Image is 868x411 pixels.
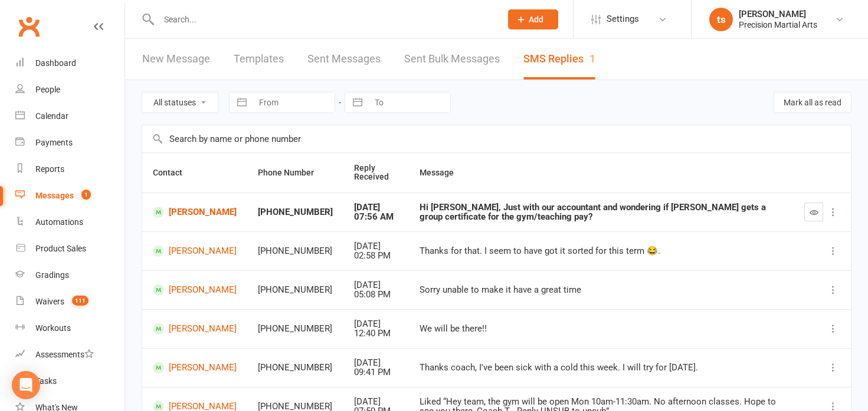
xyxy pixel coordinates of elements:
button: Add [508,9,558,29]
a: [PERSON_NAME] [153,207,237,218]
a: Gradings [15,262,125,289]
div: People [35,85,60,94]
a: Dashboard [15,50,125,77]
div: [DATE] [354,203,398,213]
div: 09:41 PM [354,367,398,377]
a: Product Sales [15,236,125,262]
div: [PHONE_NUMBER] [258,363,333,373]
div: 1 [589,52,595,65]
input: Search by name or phone number [142,125,851,153]
input: Search... [155,11,493,28]
div: We will be there!! [420,324,783,334]
a: Reports [15,156,125,183]
div: Messages [35,191,74,200]
div: Product Sales [35,244,86,253]
div: [DATE] [354,280,398,290]
div: Open Intercom Messenger [12,371,40,399]
a: Clubworx [14,12,44,41]
a: Messages 1 [15,183,125,209]
a: Sent Bulk Messages [404,39,500,79]
div: ts [709,8,733,31]
div: Calendar [35,111,68,121]
a: Automations [15,209,125,236]
a: Waivers 111 [15,289,125,315]
a: People [15,77,125,103]
div: [PHONE_NUMBER] [258,285,333,295]
div: Tasks [35,376,57,386]
div: Thanks for that. I seem to have got it sorted for this term 😂. [420,246,783,256]
a: [PERSON_NAME] [153,362,237,373]
div: [PHONE_NUMBER] [258,246,333,256]
div: [DATE] [354,241,398,251]
span: 111 [72,296,89,306]
th: Message [409,153,794,193]
div: Hi [PERSON_NAME], Just with our accountant and wondering if [PERSON_NAME] gets a group certificat... [420,203,783,222]
div: Waivers [35,297,64,306]
a: Tasks [15,368,125,395]
a: Workouts [15,315,125,342]
div: [DATE] [354,397,398,407]
div: Automations [35,217,83,227]
a: [PERSON_NAME] [153,323,237,334]
div: Assessments [35,350,94,359]
div: [DATE] [354,319,398,329]
a: [PERSON_NAME] [153,246,237,257]
a: Templates [234,39,284,79]
th: Reply Received [343,153,409,193]
a: Sent Messages [307,39,381,79]
div: [PHONE_NUMBER] [258,324,333,334]
a: New Message [142,39,210,79]
div: Gradings [35,270,69,280]
button: Mark all as read [774,92,851,113]
div: Reports [35,164,64,174]
span: 1 [81,190,91,200]
a: Assessments [15,342,125,368]
th: Contact [142,153,247,193]
div: Sorry unable to make it have a great time [420,285,783,295]
input: From [253,92,335,112]
div: 02:58 PM [354,251,398,261]
div: Thanks coach, I've been sick with a cold this week. I will try for [DATE]. [420,363,783,373]
div: 12:40 PM [354,329,398,339]
a: Payments [15,130,125,156]
input: To [368,92,450,112]
div: 05:08 PM [354,290,398,300]
div: [PERSON_NAME] [739,9,817,19]
div: Payments [35,138,73,147]
span: Settings [607,6,639,32]
a: [PERSON_NAME] [153,284,237,296]
a: Calendar [15,103,125,130]
div: Workouts [35,323,71,333]
div: 07:56 AM [354,212,398,222]
div: [PHONE_NUMBER] [258,207,333,217]
div: Precision Martial Arts [739,19,817,30]
a: SMS Replies1 [523,39,595,79]
span: Add [529,15,543,24]
div: Dashboard [35,58,76,68]
div: [DATE] [354,358,398,368]
th: Phone Number [247,153,343,193]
